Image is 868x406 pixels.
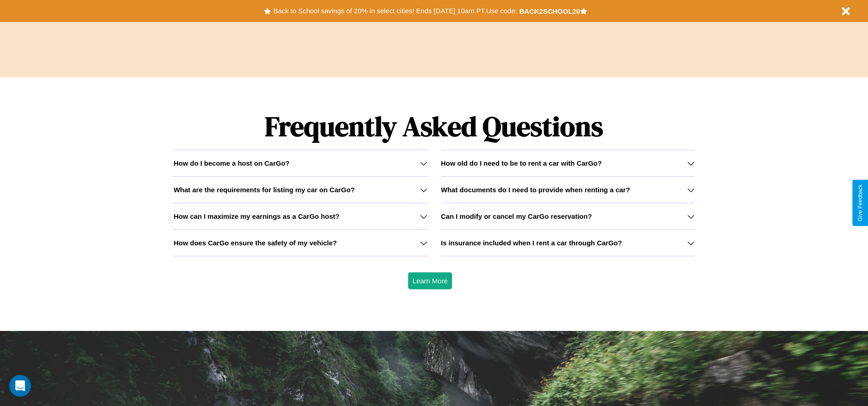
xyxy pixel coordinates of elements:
[519,7,580,15] b: BACK2SCHOOL20
[408,272,453,289] button: Learn More
[173,212,340,220] h3: How can I maximize my earnings as a CarGo host?
[173,103,694,150] h1: Frequently Asked Questions
[857,184,863,222] div: Give Feedback
[173,239,337,247] h3: How does CarGo ensure the safety of my vehicle?
[441,186,630,194] h3: What documents do I need to provide when renting a car?
[173,186,355,194] h3: What are the requirements for listing my car on CarGo?
[9,375,31,397] iframe: Intercom live chat
[441,212,592,220] h3: Can I modify or cancel my CarGo reservation?
[441,159,602,167] h3: How old do I need to be to rent a car with CarGo?
[441,239,622,247] h3: Is insurance included when I rent a car through CarGo?
[173,159,289,167] h3: How do I become a host on CarGo?
[271,5,519,17] button: Back to School savings of 20% in select cities! Ends [DATE] 10am PT.Use code:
